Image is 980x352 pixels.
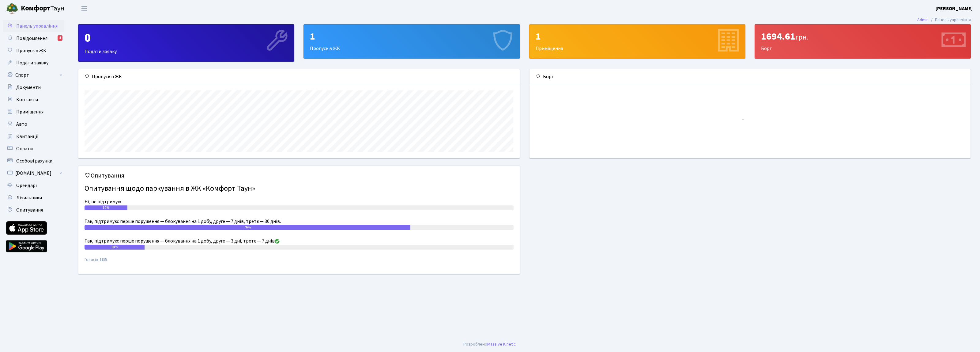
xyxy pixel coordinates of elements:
[6,2,18,15] img: logo.png
[3,192,64,204] a: Лічильники
[795,32,809,43] span: грн.
[310,31,513,42] div: 1
[3,57,64,69] a: Подати заявку
[3,130,64,143] a: Квитанції
[16,23,58,29] span: Панель управління
[3,155,64,167] a: Особові рахунки
[16,194,42,201] span: Лічильники
[3,81,64,94] a: Документи
[755,25,971,58] div: Борг
[3,167,64,179] a: [DOMAIN_NAME]
[16,182,37,189] span: Орендарі
[85,172,514,179] h5: Опитування
[530,69,971,84] div: Борг
[16,207,43,213] span: Опитування
[3,44,64,57] a: Пропуск в ЖК
[16,145,33,152] span: Оплати
[85,245,145,250] div: 14%
[3,204,64,216] a: Опитування
[16,84,41,91] span: Документи
[3,69,64,81] a: Спорт
[3,20,64,32] a: Панель управління
[85,218,514,225] div: Так, підтримую: перше порушення — блокування на 1 добу, друге — 7 днів, третє — 30 днів.
[761,31,964,42] div: 1694.61
[3,143,64,155] a: Оплати
[3,106,64,118] a: Приміщення
[16,109,43,115] span: Приміщення
[16,158,52,164] span: Особові рахунки
[85,198,514,205] div: Ні, не підтримую
[16,96,38,103] span: Контакти
[16,47,46,54] span: Пропуск в ЖК
[85,257,514,268] small: Голосів: 1155
[85,225,410,230] div: 76%
[3,32,64,44] a: Повідомлення4
[908,13,980,26] nav: breadcrumb
[85,182,514,196] h4: Опитування щодо паркування в ЖК «Комфорт Таун»
[16,35,47,42] span: Повідомлення
[929,17,971,23] li: Панель управління
[78,24,294,62] a: 0Подати заявку
[21,3,64,14] span: Таун
[487,341,516,347] a: Massive Kinetic
[917,17,929,23] a: Admin
[463,341,517,348] div: Розроблено .
[3,118,64,130] a: Авто
[16,133,39,140] span: Квитанції
[21,3,50,13] b: Комфорт
[85,31,288,45] div: 0
[78,25,294,61] div: Подати заявку
[304,25,519,58] div: Пропуск в ЖК
[16,121,27,128] span: Авто
[16,59,48,66] span: Подати заявку
[530,25,745,58] div: Приміщення
[58,35,62,41] div: 4
[3,94,64,106] a: Контакти
[85,237,514,245] div: Так, підтримую: перше порушення — блокування на 1 добу, друге — 3 дні, третє — 7 днів
[303,24,520,59] a: 1Пропуск в ЖК
[3,179,64,192] a: Орендарі
[78,69,520,84] div: Пропуск в ЖК
[85,205,127,210] div: 10%
[536,31,739,42] div: 1
[936,5,973,12] a: [PERSON_NAME]
[77,3,92,13] button: Переключити навігацію
[529,24,745,59] a: 1Приміщення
